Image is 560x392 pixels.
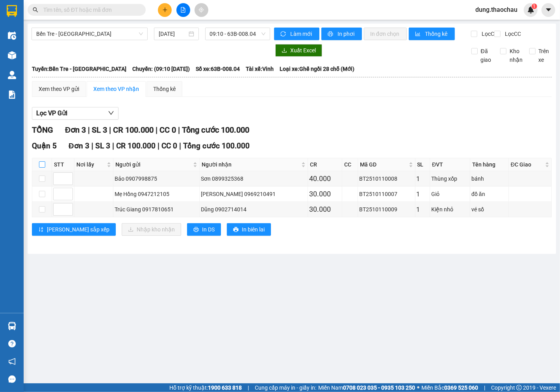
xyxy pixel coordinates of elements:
span: | [109,125,111,135]
span: Lọc CR [478,30,499,38]
div: 30.000 [309,189,341,200]
span: Số xe: 63B-008.04 [196,65,240,73]
span: file-add [180,7,186,13]
div: vé số [471,205,507,214]
span: notification [8,358,16,365]
img: logo-vxr [7,5,17,17]
div: [PERSON_NAME] 0969210491 [201,190,306,198]
input: Tìm tên, số ĐT hoặc mã đơn [43,6,136,14]
span: printer [233,227,239,233]
span: printer [328,31,334,37]
strong: 0369 525 060 [444,385,478,391]
div: Bảo 0907998875 [115,174,198,183]
span: Tổng cước 100.000 [183,141,250,150]
span: cò [61,17,68,25]
div: BT2510110007 [359,190,414,198]
span: In DS [202,225,215,234]
span: SL 3 [92,125,107,135]
span: 09:10 - 63B-008.04 [210,28,265,40]
div: đồ ăn [471,190,507,198]
span: Xuất Excel [290,46,316,55]
span: In phơi [337,30,356,38]
img: warehouse-icon [8,51,16,59]
span: caret-down [545,6,552,13]
button: file-add [176,3,190,17]
span: Mã GD [360,160,407,169]
div: Thống kê [153,85,176,93]
th: ĐVT [430,158,470,171]
button: printerIn DS [187,223,221,236]
span: 0933767987 [61,26,96,33]
span: question-circle [8,340,16,348]
div: Mẹ Hồng 0947212105 [115,190,198,198]
div: 40.000 [309,173,341,184]
span: bar-chart [415,31,422,37]
span: sync [280,31,287,37]
span: | [156,125,158,135]
span: dung.thaochau [469,5,524,15]
span: [PERSON_NAME] sắp xếp [47,225,109,234]
span: CR 100.000 [116,141,156,150]
span: Loại xe: Ghế ngồi 28 chỗ (Mới) [280,65,354,73]
span: Nơi lấy [76,160,105,169]
span: 0 [13,41,16,49]
span: | [158,141,159,150]
td: CC: [60,40,117,50]
th: Tên hàng [470,158,509,171]
span: Người nhận [202,160,300,169]
span: search [33,7,38,13]
span: 4 [113,54,117,63]
span: Chuyến: (09:10 [DATE]) [132,65,190,73]
span: Trên xe [536,47,553,64]
b: Tuyến: Bến Tre - [GEOGRAPHIC_DATA] [32,66,126,72]
span: Làm mới [290,30,313,38]
span: CR 100.000 [113,125,154,135]
span: bình [3,17,15,25]
span: sort-ascending [38,227,44,233]
span: 4 - Giỏ (pt) [3,55,32,62]
p: Gửi từ: [3,9,60,16]
button: bar-chartThống kê [409,28,455,40]
span: ĐC Giao [511,160,543,169]
span: CC 0 [159,125,176,135]
img: warehouse-icon [8,322,16,330]
span: Quận 5 [22,9,43,16]
span: printer [193,227,199,233]
span: Hỗ trợ kỹ thuật: [169,383,242,392]
span: aim [198,7,204,13]
td: CR: [3,40,61,50]
span: | [88,125,90,135]
div: 1 [417,174,429,184]
span: | [179,141,181,150]
span: | [112,141,114,150]
div: Xem theo VP nhận [93,85,139,93]
button: Lọc VP Gửi [32,107,119,120]
div: Sơn 0899325368 [201,174,306,183]
p: Nhận: [61,9,117,16]
div: bánh [471,174,507,183]
span: CC 0 [161,141,177,150]
img: warehouse-icon [8,31,16,40]
span: down [108,110,114,116]
div: Giỏ [431,190,469,198]
span: 0909913610 [3,26,39,33]
span: TỔNG [32,125,53,135]
span: Tài xế: Vinh [246,65,274,73]
div: 1 [417,205,429,214]
button: plus [158,3,172,17]
button: In đơn chọn [364,28,407,40]
input: 11/10/2025 [159,30,187,38]
span: Đơn 3 [69,141,89,150]
strong: 0708 023 035 - 0935 103 250 [343,385,415,391]
span: Lọc CC [502,30,522,38]
span: In biên lai [242,225,265,234]
th: CR [308,158,342,171]
button: downloadNhập kho nhận [122,223,181,236]
span: Miền Bắc [421,383,478,392]
span: Quận 5 [32,141,57,150]
th: CC [342,158,358,171]
span: message [8,375,16,383]
span: Tổng cước 100.000 [182,125,249,135]
span: Bến Tre - Sài Gòn [36,28,143,40]
span: 140.000 [70,41,93,49]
